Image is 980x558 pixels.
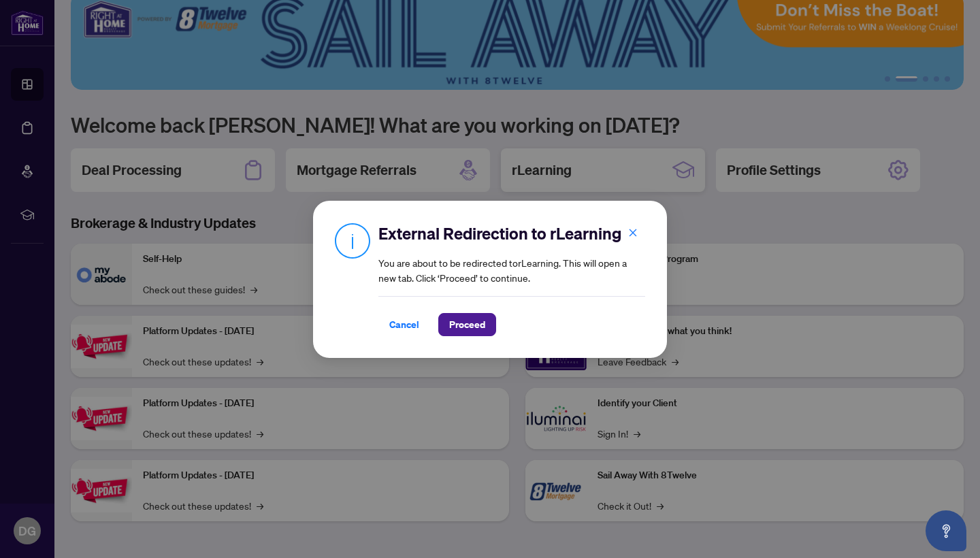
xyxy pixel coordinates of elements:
button: Cancel [378,313,430,336]
button: Proceed [438,313,496,336]
span: close [628,227,638,237]
button: Open asap [926,510,966,551]
h2: External Redirection to rLearning [378,223,645,244]
span: Proceed [449,314,485,335]
img: Info Icon [335,223,370,259]
span: Cancel [389,314,419,335]
div: You are about to be redirected to rLearning . This will open a new tab. Click ‘Proceed’ to continue. [378,223,645,336]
